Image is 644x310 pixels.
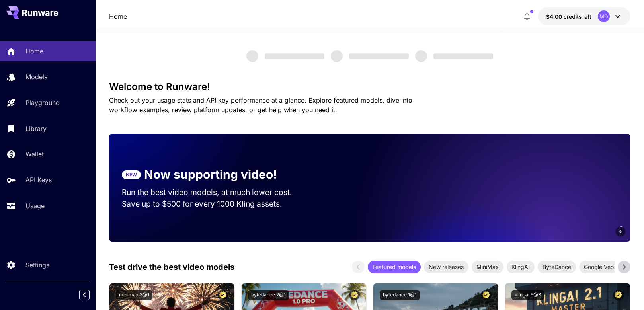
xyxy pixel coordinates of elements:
[109,81,630,92] h3: Welcome to Runware!
[25,98,60,107] p: Playground
[122,187,307,198] p: Run the best video models, at much lower cost.
[25,201,45,211] p: Usage
[25,46,43,56] p: Home
[511,290,544,300] button: klingai:5@3
[564,13,591,20] span: credits left
[126,171,137,178] p: NEW
[25,149,44,159] p: Wallet
[538,261,576,273] div: ByteDance
[424,263,468,271] span: New releases
[109,96,412,114] span: Check out your usage stats and API key performance at a glance. Explore featured models, dive int...
[122,198,307,210] p: Save up to $500 for every 1000 Kling assets.
[217,290,228,300] button: Certified Model – Vetted for best performance and includes a commercial license.
[424,261,468,273] div: New releases
[25,124,47,133] p: Library
[538,7,630,25] button: $4.0012MD
[79,290,90,300] button: Collapse sidebar
[507,261,535,273] div: KlingAI
[538,263,576,271] span: ByteDance
[25,260,49,270] p: Settings
[546,13,564,20] span: $4.00
[380,290,420,300] button: bytedance:1@1
[472,263,503,271] span: MiniMax
[85,288,96,302] div: Collapse sidebar
[368,263,421,271] span: Featured models
[368,261,421,273] div: Featured models
[116,290,152,300] button: minimax:3@1
[481,290,492,300] button: Certified Model – Vetted for best performance and includes a commercial license.
[579,263,619,271] span: Google Veo
[472,261,503,273] div: MiniMax
[248,290,289,300] button: bytedance:2@1
[109,12,127,21] nav: breadcrumb
[507,263,535,271] span: KlingAI
[619,228,622,234] span: 6
[579,261,619,273] div: Google Veo
[109,12,127,21] a: Home
[109,261,234,273] p: Test drive the best video models
[613,290,624,300] button: Certified Model – Vetted for best performance and includes a commercial license.
[598,10,610,22] div: MD
[349,290,360,300] button: Certified Model – Vetted for best performance and includes a commercial license.
[25,72,47,82] p: Models
[25,175,52,185] p: API Keys
[546,12,591,21] div: $4.0012
[144,166,277,183] p: Now supporting video!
